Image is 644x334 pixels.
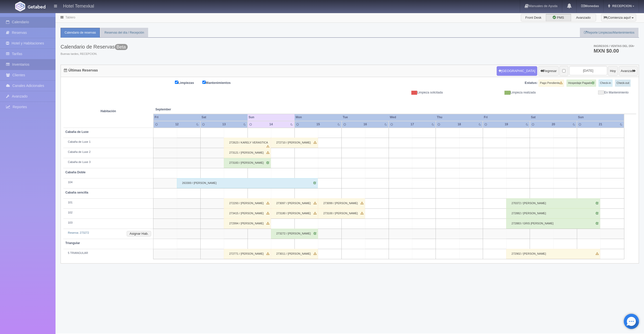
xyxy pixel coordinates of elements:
[175,80,202,85] label: Limpiezas
[28,5,45,9] img: Getabed
[567,80,596,87] label: Hospedaje Pagado
[65,180,151,184] div: 104
[65,241,80,245] b: Triangular
[65,211,151,215] div: 102
[127,231,151,236] button: Asignar Hab.
[65,201,151,205] div: 101
[68,231,89,234] a: Reserva: 273272
[65,251,151,255] div: 5 TRIANGULAR
[155,107,246,112] span: September
[483,114,530,121] th: Fri
[608,66,618,76] button: Hoy
[224,208,271,219] div: 273415 / [PERSON_NAME]
[546,14,571,21] label: PMS
[271,208,318,219] div: 273180 / [PERSON_NAME]
[311,122,326,127] div: 15
[594,48,634,53] h3: MXN $0.00
[405,122,420,127] div: 17
[61,52,128,56] span: Buenas tardes, RECEPCION.
[100,28,148,38] a: Reservas del día / Recepción
[65,16,75,19] a: Tablero
[63,3,94,9] h4: Hotel Temexkal
[594,44,634,47] span: Ingresos / Ventas del día
[224,219,271,229] div: 272994 / [PERSON_NAME]
[15,2,25,11] img: Getabed
[65,130,89,134] b: Cabaña de Luxe
[497,66,537,76] button: [GEOGRAPHIC_DATA]
[224,198,271,208] div: 272293 / [PERSON_NAME]
[446,90,539,95] div: Limpieza realizada
[577,114,624,121] th: Sun
[581,4,599,8] b: Monedas
[65,150,151,154] div: Cabaña de Luxe 2
[271,249,318,259] div: 273011 / [PERSON_NAME]
[177,178,318,188] div: 263300 / [PERSON_NAME]
[318,208,365,219] div: 273100 / [PERSON_NAME]
[538,66,559,76] button: Regresar
[506,208,600,219] div: 272882 / [PERSON_NAME]
[530,114,577,121] th: Sat
[248,114,294,121] th: Sun
[224,249,271,259] div: 272771 / [PERSON_NAME]
[224,138,271,148] div: 272623 / KARELY VERASTICA
[271,138,318,148] div: 272710 / [PERSON_NAME]
[65,160,151,164] div: Cabaña de Luxe 3
[65,171,86,174] b: Cabaña Doble
[175,81,178,84] input: Limpiezas
[100,109,116,113] strong: Habitación
[615,80,631,87] label: Check-out
[217,122,231,127] div: 13
[294,114,341,121] th: Mon
[200,114,248,121] th: Sat
[593,122,608,127] div: 21
[264,122,279,127] div: 14
[170,122,184,127] div: 12
[61,44,128,50] h3: Calendario de Reservas
[61,28,100,38] a: Calendario de reservas
[506,198,600,208] div: 270372 / [PERSON_NAME]
[611,4,632,8] span: RECEPCION
[224,148,271,158] div: 273121 / [PERSON_NAME]
[64,68,98,72] h4: Últimas Reservas
[540,90,632,95] div: En Mantenimiento
[65,221,151,225] div: 103
[271,229,318,239] div: 273272 / [PERSON_NAME]
[202,80,238,85] label: Mantenimientos
[539,80,564,87] label: Pago Pendiente
[452,122,467,127] div: 18
[546,122,561,127] div: 20
[318,198,365,208] div: 273099 / [PERSON_NAME]
[65,191,88,194] b: Cabaña sencilla
[358,122,373,127] div: 16
[599,80,612,87] label: Check-in
[202,81,206,84] input: Mantenimientos
[224,158,271,168] div: 273183 / [PERSON_NAME]
[342,114,389,121] th: Tue
[571,14,596,21] label: Avanzado
[354,90,446,95] div: Limpieza solicitada
[153,114,201,121] th: Fri
[619,66,638,76] button: Avanzar
[436,114,483,121] th: Thu
[499,122,514,127] div: 19
[389,114,436,121] th: Wed
[115,44,128,50] span: Beta
[580,28,638,38] a: Reporte Limpiezas/Mantenimientos
[521,14,546,21] label: Front Desk
[525,81,538,85] label: Estatus:
[601,14,636,21] button: ¡Comienza aquí!
[271,198,318,208] div: 273097 / [PERSON_NAME]
[506,249,600,259] div: 272902 / [PERSON_NAME]
[506,219,600,229] div: 272883 / GRIS [PERSON_NAME]
[65,140,151,144] div: Cabaña de Luxe 1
